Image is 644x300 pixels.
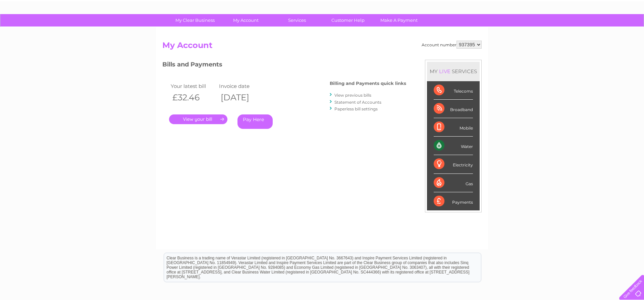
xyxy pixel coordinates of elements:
div: Mobile [434,118,473,137]
div: Telecoms [434,81,473,100]
a: View previous bills [334,93,371,98]
div: Payments [434,192,473,210]
div: Gas [434,174,473,192]
div: Broadband [434,100,473,118]
a: . [169,114,227,124]
h4: Billing and Payments quick links [330,81,406,86]
a: My Account [218,14,274,27]
td: Invoice date [217,82,266,91]
th: £32.46 [169,91,217,104]
div: Water [434,137,473,155]
a: Services [269,14,325,27]
a: Contact [599,29,616,34]
div: MY SERVICES [427,62,480,81]
a: Statement of Accounts [334,100,381,105]
td: Your latest bill [169,82,217,91]
div: Electricity [434,155,473,173]
a: My Clear Business [167,14,223,27]
a: Blog [586,29,595,34]
a: Pay Here [237,114,273,129]
div: Clear Business is a trading name of Verastar Limited (registered in [GEOGRAPHIC_DATA] No. 3667643... [164,4,481,33]
a: Log out [622,29,638,34]
a: Make A Payment [371,14,427,27]
h3: Bills and Payments [162,60,406,71]
a: Water [526,29,539,34]
a: Paperless bill settings [334,106,378,111]
a: Customer Help [320,14,376,27]
a: Energy [543,29,557,34]
th: [DATE] [217,91,266,104]
div: Account number [422,41,482,49]
a: 0333 014 3131 [518,3,564,12]
h2: My Account [162,41,482,53]
div: LIVE [438,68,452,74]
img: logo.png [22,17,57,38]
a: Telecoms [561,29,582,34]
